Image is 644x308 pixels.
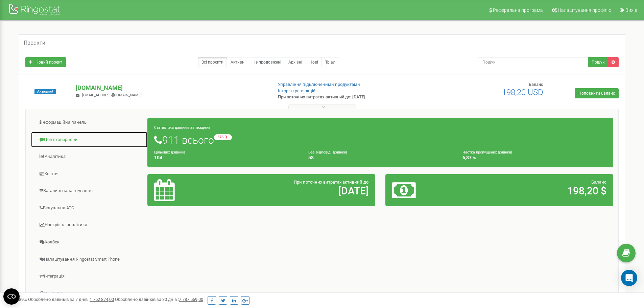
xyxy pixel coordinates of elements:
a: Не продовжені [249,57,285,67]
button: Open CMP widget [3,288,20,305]
button: Пошук [588,57,608,67]
a: Всі проєкти [198,57,227,67]
u: 7 787 559,00 [179,297,203,302]
a: Аналiтика [31,148,148,165]
a: Новий проєкт [25,57,66,67]
small: Без відповіді дзвінків [308,150,347,155]
h4: 58 [308,155,452,160]
a: Центр звернень [31,132,148,148]
small: -375 [214,134,232,140]
u: 1 752 874,00 [90,297,114,302]
h4: 6,37 % [462,155,606,160]
div: Open Intercom Messenger [621,270,637,286]
a: Налаштування Ringostat Smart Phone [31,251,148,268]
a: Інформаційна панель [31,114,148,131]
a: Загальні налаштування [31,183,148,199]
a: Тріал [321,57,339,67]
a: Mini CRM [31,285,148,302]
small: Цільових дзвінків [154,150,185,155]
span: При поточних витратах активний до [294,180,368,185]
a: Колбек [31,234,148,251]
small: Статистика дзвінків за тиждень [154,125,210,130]
a: Кошти [31,166,148,182]
h2: 198,20 $ [467,185,606,196]
a: Поповнити баланс [575,88,619,98]
a: Архівні [285,57,306,67]
input: Пошук [478,57,588,67]
p: [DOMAIN_NAME] [76,84,267,92]
p: При поточних витратах активний до: [DATE] [278,94,419,100]
a: Інтеграція [31,268,148,285]
span: Активний [34,89,56,94]
h5: Проєкти [24,40,45,46]
span: Оброблено дзвінків за 7 днів : [28,297,114,302]
a: Активні [227,57,249,67]
a: Наскрізна аналітика [31,217,148,233]
span: Оброблено дзвінків за 30 днів : [115,297,203,302]
span: 198,20 USD [502,88,543,97]
h2: [DATE] [229,185,368,196]
span: Налаштування профілю [558,7,611,13]
a: Історія транзакцій [278,88,316,93]
span: Баланс [529,82,543,87]
a: Віртуальна АТС [31,200,148,216]
span: [EMAIL_ADDRESS][DOMAIN_NAME] [82,93,142,97]
a: Нові [306,57,322,67]
a: Управління підключеними продуктами [278,82,360,87]
span: Реферальна програма [493,7,543,13]
h1: 911 всього [154,134,606,146]
span: Баланс [591,180,606,185]
small: Частка пропущених дзвінків [462,150,512,155]
h4: 104 [154,155,298,160]
span: Вихід [625,7,637,13]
